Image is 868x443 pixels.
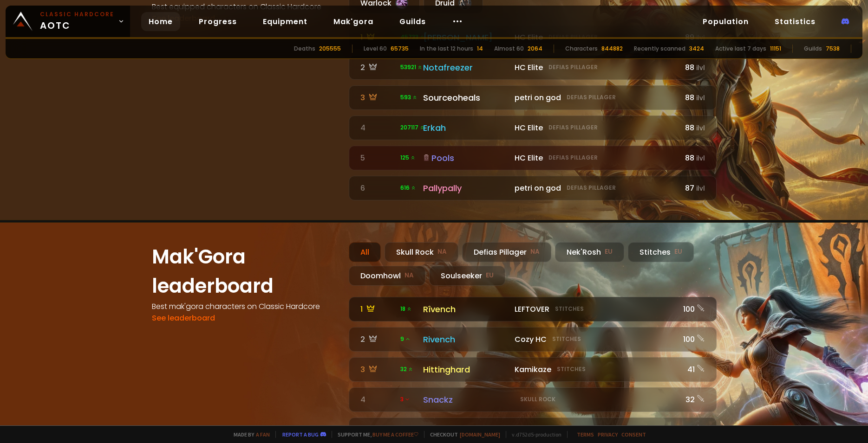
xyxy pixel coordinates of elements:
small: Stitches [552,335,581,343]
h1: Mak'Gora leaderboard [152,242,338,301]
span: 32 [400,365,413,373]
div: Jezítbambooz [423,424,509,436]
div: 5 [360,152,395,164]
small: Stitches [555,305,584,313]
div: 65735 [391,45,409,53]
span: 125 [400,154,416,162]
span: 3 [400,395,410,404]
a: Guilds [392,12,433,31]
small: Defias Pillager [548,154,598,162]
div: Active last 7 days [715,45,766,53]
div: Stitches [628,242,694,262]
span: 207117 [400,123,425,132]
div: 7538 [826,45,840,53]
span: Support me, [332,431,418,438]
span: AOTC [40,10,114,32]
div: 88 [681,122,705,134]
div: Rîvench [423,303,509,315]
div: Kamikaze [515,364,675,375]
div: Unmedicated [515,424,675,436]
div: 32 [681,394,705,405]
div: 88 [681,152,705,164]
small: Defias Pillager [548,63,598,71]
div: 6 [360,182,395,194]
div: 87 [681,182,705,194]
a: Population [695,12,756,31]
a: Equipment [255,12,315,31]
div: 205555 [319,45,341,53]
small: ilvl [696,64,705,72]
div: Guilds [804,45,822,53]
a: Statistics [767,12,823,31]
div: 844882 [601,45,623,53]
small: EU [605,247,613,257]
div: 2 [360,62,395,73]
span: 53921 [400,63,423,71]
div: Rivench [423,333,509,346]
div: Almost 60 [494,45,524,53]
a: Classic HardcoreAOTC [6,6,130,37]
div: Deaths [294,45,315,53]
a: Terms [577,431,594,438]
span: 18 [400,305,412,313]
small: NA [405,271,414,280]
div: Defias Pillager [462,242,551,262]
div: In the last 12 hours [420,45,473,53]
div: 5 [360,424,395,436]
div: 88 [681,62,705,73]
div: Cozy HC [515,334,675,345]
div: 1 [360,303,395,315]
a: 4 207117 Erkah HC EliteDefias Pillager88ilvl [349,116,717,140]
div: 3424 [689,45,704,53]
small: Defias Pillager [567,93,616,102]
div: All [349,242,381,262]
small: Defias Pillager [567,184,616,192]
small: ilvl [696,184,705,193]
a: 2 9RivenchCozy HCStitches100 [349,327,717,352]
a: 4 3 SnackzSkull Rock32 [349,387,717,412]
small: NA [437,247,447,257]
a: Mak'gora [326,12,381,31]
div: Skull Rock [385,242,458,262]
a: 6 616 Pallypally petri on godDefias Pillager87ilvl [349,176,717,200]
div: Level 60 [364,45,387,53]
div: Notafreezer [423,61,509,74]
div: Erkah [423,122,509,134]
div: 11151 [770,45,781,53]
div: LEFTOVER [515,303,675,315]
div: 24 [681,424,705,436]
small: ilvl [696,154,705,163]
div: 100 [681,334,705,345]
a: 5 3JezítbamboozUnmedicatedSoulseeker24 [349,417,717,442]
a: Home [141,12,180,31]
div: Doomhowl [349,266,425,286]
div: petri on god [515,182,675,194]
div: 14 [477,45,483,53]
small: ilvl [696,124,705,133]
h4: Best mak'gora characters on Classic Hardcore [152,301,338,312]
div: Snackz [423,393,509,406]
div: HC Elite [515,122,675,134]
div: 3 [360,364,395,375]
span: 593 [400,93,418,102]
a: Buy me a coffee [372,431,418,438]
a: 2 53921 Notafreezer HC EliteDefias Pillager88ilvl [349,55,717,80]
div: Sourceoheals [423,91,509,104]
small: EU [486,271,494,280]
a: 3 32 HittinghardKamikazeStitches41 [349,357,717,382]
div: 4 [360,122,395,134]
span: 616 [400,184,416,192]
span: 9 [400,335,411,343]
small: Skull Rock [520,395,555,404]
a: See leaderboard [152,313,215,323]
div: 41 [681,364,705,375]
span: Checkout [424,431,500,438]
a: 1 18 RîvenchLEFTOVERStitches100 [349,297,717,321]
div: 88 [681,92,705,103]
a: Privacy [598,431,618,438]
span: Made by [228,431,270,438]
h4: Best equipped characters on Classic Hardcore [152,1,338,13]
a: 3 593 Sourceoheals petri on godDefias Pillager88ilvl [349,85,717,110]
div: Characters [565,45,598,53]
div: Hittinghard [423,363,509,376]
